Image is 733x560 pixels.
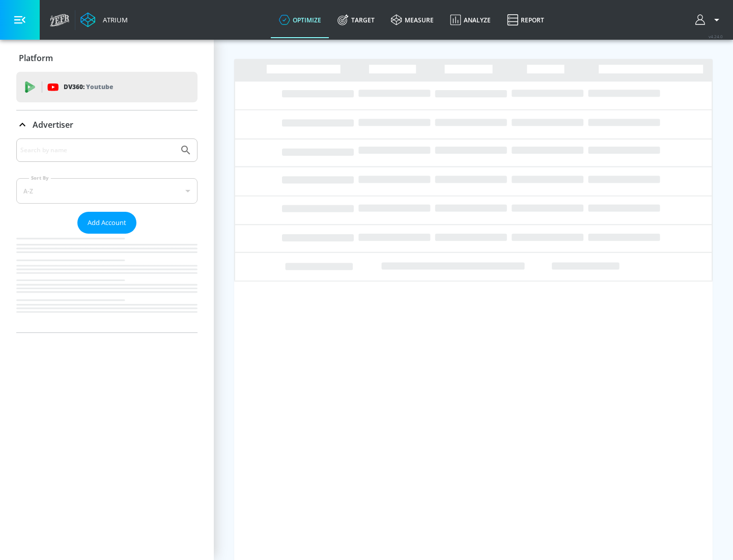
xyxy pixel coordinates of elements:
a: Analyze [442,2,499,38]
label: Sort By [29,175,51,181]
a: optimize [271,2,329,38]
span: Add Account [88,217,126,229]
div: DV360: Youtube [16,72,198,102]
button: Add Account [77,212,136,234]
div: Atrium [99,15,128,24]
nav: list of Advertiser [16,234,198,332]
p: Youtube [86,81,113,92]
p: Platform [19,52,53,64]
a: Atrium [80,12,128,27]
div: A-Z [16,178,198,204]
span: v 4.24.0 [709,34,723,39]
p: DV360: [64,81,113,93]
a: measure [383,2,442,38]
div: Advertiser [16,138,198,332]
input: Search by name [20,144,175,157]
div: Platform [16,44,198,72]
p: Advertiser [33,119,73,130]
div: Advertiser [16,110,198,139]
a: Target [329,2,383,38]
a: Report [499,2,552,38]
